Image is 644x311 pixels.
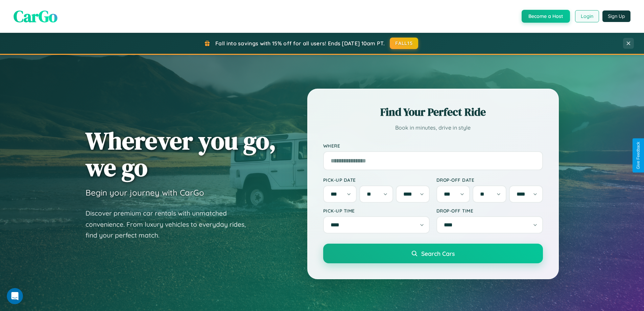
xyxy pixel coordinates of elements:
label: Drop-off Date [436,177,543,183]
div: Give Feedback [636,142,641,169]
iframe: Intercom live chat [7,288,23,304]
label: Drop-off Time [436,208,543,214]
button: Search Cars [323,244,543,263]
span: CarGo [14,5,57,27]
label: Pick-up Date [323,177,430,183]
span: Search Cars [421,250,455,257]
h3: Begin your journey with CarGo [86,187,204,198]
label: Pick-up Time [323,208,430,214]
h1: Wherever you go, we go [86,127,276,181]
button: Become a Host [522,10,570,23]
p: Book in minutes, drive in style [323,123,543,133]
label: Where [323,143,543,149]
button: Login [575,10,599,22]
h2: Find Your Perfect Ride [323,105,543,119]
button: FALL15 [390,38,418,49]
p: Discover premium car rentals with unmatched convenience. From luxury vehicles to everyday rides, ... [86,208,255,241]
button: Sign Up [602,10,630,22]
span: Fall into savings with 15% off for all users! Ends [DATE] 10am PT. [215,40,385,47]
